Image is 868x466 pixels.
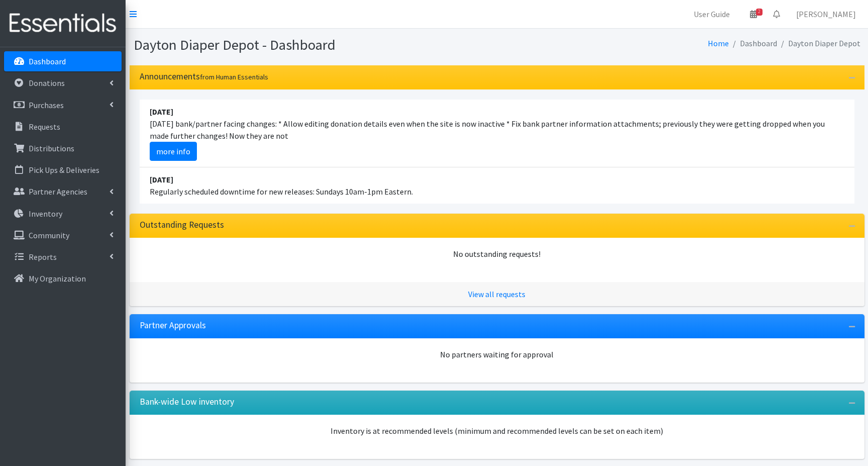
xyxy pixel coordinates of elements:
p: Pick Ups & Deliveries [29,165,99,175]
a: Reports [4,247,122,267]
li: [DATE] bank/partner facing changes: * Allow editing donation details even when the site is now in... [140,100,854,167]
a: Donations [4,73,122,93]
a: Inventory [4,204,122,224]
div: No partners waiting for approval [140,348,854,360]
a: Community [4,225,122,245]
li: Dashboard [729,36,777,51]
img: HumanEssentials [4,7,122,40]
a: My Organization [4,268,122,289]
li: Dayton Diaper Depot [777,36,860,51]
p: My Organization [29,273,86,284]
a: Purchases [4,95,122,115]
small: from Human Essentials [200,72,268,81]
a: Home [708,38,729,48]
a: Distributions [4,138,122,158]
div: No outstanding requests! [140,248,854,260]
p: Distributions [29,143,74,153]
p: Donations [29,78,65,88]
a: User Guide [686,4,738,24]
h3: Bank-wide Low inventory [140,397,234,407]
strong: [DATE] [150,107,173,117]
p: Partner Agencies [29,187,87,197]
a: [PERSON_NAME] [788,4,864,24]
span: 2 [756,9,763,16]
p: Requests [29,122,60,132]
h3: Partner Approvals [140,320,206,331]
h1: Dayton Diaper Depot - Dashboard [134,36,493,54]
p: Inventory [29,209,62,219]
p: Purchases [29,100,64,110]
p: Reports [29,252,57,262]
p: Inventory is at recommended levels (minimum and recommended levels can be set on each item) [140,425,854,437]
a: 2 [742,4,765,24]
a: Requests [4,117,122,137]
p: Dashboard [29,56,66,66]
a: Dashboard [4,51,122,71]
li: Regularly scheduled downtime for new releases: Sundays 10am-1pm Eastern. [140,167,854,204]
p: Community [29,230,69,240]
h3: Announcements [140,71,268,82]
a: View all requests [468,289,525,299]
strong: [DATE] [150,174,173,184]
a: Pick Ups & Deliveries [4,160,122,180]
h3: Outstanding Requests [140,220,224,230]
a: more info [150,142,197,161]
a: Partner Agencies [4,181,122,202]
